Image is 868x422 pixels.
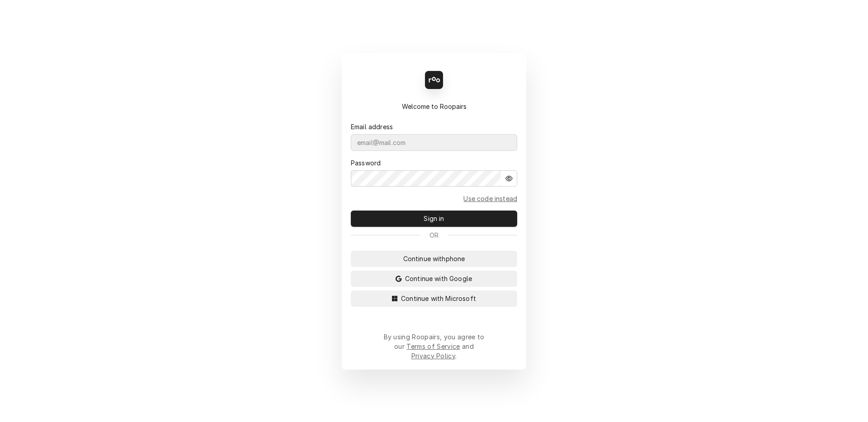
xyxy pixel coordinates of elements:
[351,230,517,240] div: Or
[351,271,517,287] button: Continue with Google
[351,158,381,168] label: Password
[351,211,517,227] button: Sign in
[406,342,460,350] a: Terms of Service
[401,254,467,263] span: Continue with phone
[351,291,517,307] button: Continue with Microsoft
[351,134,517,151] input: email@mail.com
[351,122,393,131] label: Email address
[351,251,517,267] button: Continue withphone
[399,294,478,303] span: Continue with Microsoft
[422,214,446,223] span: Sign in
[463,194,517,203] a: Go to Email and code form
[383,332,485,361] div: By using Roopairs, you agree to our and .
[351,102,517,111] div: Welcome to Roopairs
[411,352,455,360] a: Privacy Policy
[403,274,474,283] span: Continue with Google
